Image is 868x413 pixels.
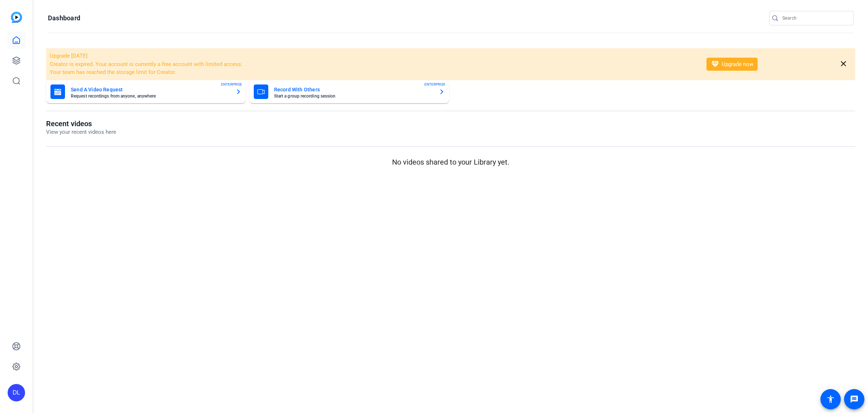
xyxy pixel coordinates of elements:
[826,395,835,404] mat-icon: accessibility
[50,53,87,59] span: Upgrade [DATE]
[839,59,848,69] mat-icon: close
[46,128,116,136] p: View your recent videos here
[71,94,230,98] mat-card-subtitle: Request recordings from anyone, anywhere
[782,14,848,22] input: Search
[711,60,720,69] mat-icon: diamond
[424,82,445,87] span: ENTERPRISE
[249,80,449,103] button: Record With OthersStart a group recording sessionENTERPRISE
[71,85,230,94] mat-card-title: Send A Video Request
[50,60,697,69] li: Creator is expired. Your account is currently a free account with limited access.
[274,85,433,94] mat-card-title: Record With Others
[46,80,246,103] button: Send A Video RequestRequest recordings from anyone, anywhereENTERPRISE
[706,58,758,71] button: Upgrade now
[8,384,25,401] div: DL
[221,82,242,87] span: ENTERPRISE
[50,68,697,77] li: Your team has reached the storage limit for Creator.
[11,12,22,23] img: blue-gradient.svg
[850,395,859,404] mat-icon: message
[46,119,116,128] h1: Recent videos
[274,94,433,98] mat-card-subtitle: Start a group recording session
[46,157,855,168] p: No videos shared to your Library yet.
[48,14,80,22] h1: Dashboard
